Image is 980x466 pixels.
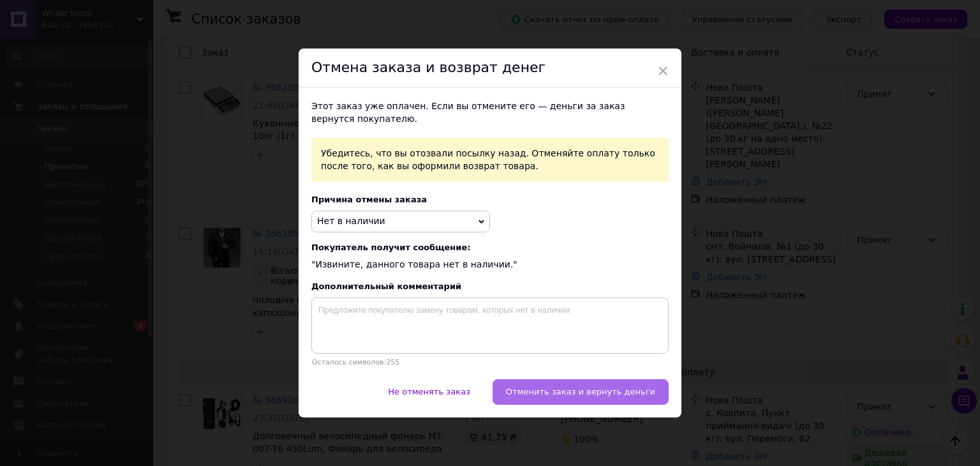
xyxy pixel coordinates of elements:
[375,379,484,405] button: Не отменять заказ
[311,138,669,182] div: Убедитесь, что вы отозвали посылку назад. Отменяйте оплату только после того, как вы оформили воз...
[299,49,681,87] div: Отмена заказа и возврат денег
[506,387,655,396] span: Отменить заказ и вернуть деньги
[493,379,669,405] button: Отменить заказ и вернуть деньги
[388,387,470,396] span: Не отменять заказ
[311,243,669,271] div: "Извините, данного товара нет в наличии."
[311,100,669,125] div: Этот заказ уже оплачен. Если вы отмените его — деньги за заказ вернутся покупателю.
[657,60,669,82] span: ×
[311,195,669,204] div: Причина отмены заказа
[311,358,669,366] div: Осталось символов: 255
[311,243,669,252] span: Покупатель получит сообщение:
[317,216,385,226] span: Нет в наличии
[311,282,669,291] div: Дополнительный комментарий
